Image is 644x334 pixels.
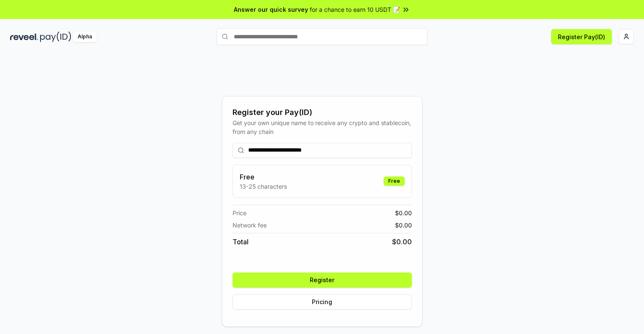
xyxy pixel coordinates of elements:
[233,221,267,230] span: Network fee
[10,32,38,42] img: reveel_dark
[40,32,71,42] img: pay_id
[233,118,412,136] div: Get your own unique name to receive any crypto and stablecoin, from any chain
[310,5,400,14] span: for a chance to earn 10 USDT 📝
[384,176,405,186] div: Free
[233,237,249,247] span: Total
[233,107,412,118] div: Register your Pay(ID)
[395,208,412,217] span: $ 0.00
[233,294,412,310] button: Pricing
[240,182,287,191] p: 13-25 characters
[234,5,308,14] span: Answer our quick survey
[73,32,97,42] div: Alpha
[233,208,246,217] span: Price
[240,172,287,182] h3: Free
[392,237,412,247] span: $ 0.00
[395,221,412,230] span: $ 0.00
[233,273,412,288] button: Register
[551,29,612,44] button: Register Pay(ID)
